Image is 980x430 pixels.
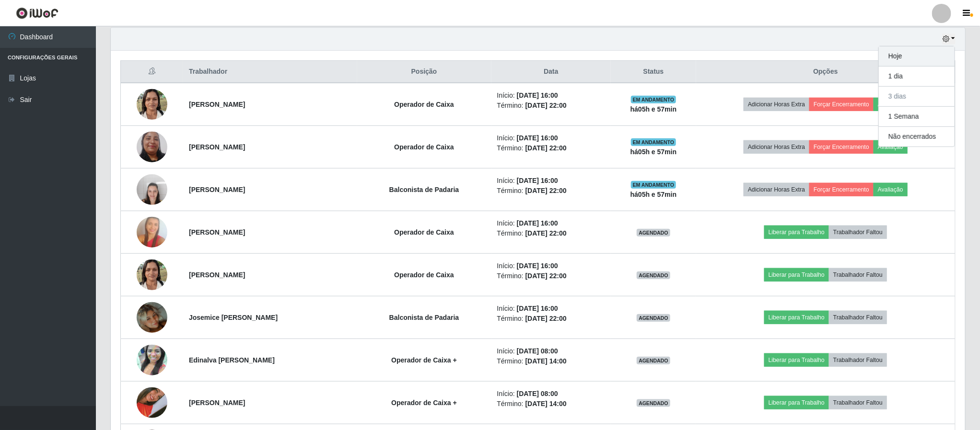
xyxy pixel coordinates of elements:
li: Término: [497,186,606,196]
button: 3 dias [879,87,955,107]
img: 1720809249319.jpeg [137,254,167,295]
time: [DATE] 16:00 [517,177,558,184]
button: Avaliação [874,140,908,154]
li: Início: [497,346,606,356]
li: Término: [497,314,606,324]
span: AGENDADO [637,272,670,279]
li: Início: [497,389,606,399]
img: 1650687338616.jpeg [137,333,167,387]
time: [DATE] 08:00 [517,390,558,397]
strong: [PERSON_NAME] [189,399,245,407]
time: [DATE] 16:00 [517,262,558,270]
button: Hoje [879,46,955,67]
button: Trabalhador Faltou [829,268,887,282]
img: 1732041144811.jpeg [137,375,167,430]
li: Início: [497,91,606,101]
time: [DATE] 22:00 [525,315,567,322]
li: Término: [497,356,606,366]
li: Início: [497,304,606,314]
button: Liberar para Trabalho [764,268,829,282]
span: EM ANDAMENTO [631,96,677,103]
button: Avaliação [874,183,908,196]
button: Liberar para Trabalho [764,226,829,239]
time: [DATE] 22:00 [525,102,567,109]
img: 1741955562946.jpeg [137,290,167,345]
button: Liberar para Trabalho [764,396,829,409]
th: Trabalhador [183,61,357,83]
strong: há 05 h e 57 min [630,191,677,198]
li: Início: [497,218,606,228]
button: 1 Semana [879,107,955,127]
strong: Operador de Caixa + [391,399,457,407]
span: EM ANDAMENTO [631,138,677,146]
img: 1720809249319.jpeg [137,84,167,124]
li: Término: [497,228,606,238]
img: 1655230904853.jpeg [137,169,167,210]
button: Liberar para Trabalho [764,311,829,324]
time: [DATE] 14:00 [525,400,567,407]
li: Término: [497,143,606,153]
li: Término: [497,271,606,281]
span: AGENDADO [637,229,670,237]
li: Início: [497,176,606,186]
button: Forçar Encerramento [809,98,874,111]
strong: Balconista de Padaria [389,314,459,321]
time: [DATE] 22:00 [525,229,567,237]
time: [DATE] 22:00 [525,187,567,194]
span: EM ANDAMENTO [631,181,677,189]
button: Não encerrados [879,127,955,147]
strong: Josemice [PERSON_NAME] [189,314,278,321]
button: Forçar Encerramento [809,183,874,196]
th: Data [491,61,611,83]
time: [DATE] 08:00 [517,347,558,355]
li: Término: [497,101,606,111]
strong: há 05 h e 57 min [630,148,677,156]
time: [DATE] 16:00 [517,305,558,312]
button: Trabalhador Faltou [829,311,887,324]
strong: Edinalva [PERSON_NAME] [189,356,275,364]
th: Opções [696,61,956,83]
time: [DATE] 16:00 [517,91,558,99]
strong: Operador de Caixa + [391,356,457,364]
img: CoreUI Logo [16,7,58,19]
strong: Operador de Caixa [394,271,454,279]
img: 1757236208541.jpeg [137,209,167,256]
li: Início: [497,133,606,143]
button: Adicionar Horas Extra [744,140,809,154]
button: Trabalhador Faltou [829,353,887,367]
li: Término: [497,399,606,409]
time: [DATE] 14:00 [525,357,567,365]
strong: Operador de Caixa [394,228,454,236]
span: AGENDADO [637,357,670,364]
button: Trabalhador Faltou [829,396,887,409]
li: Início: [497,261,606,271]
time: [DATE] 16:00 [517,134,558,142]
strong: [PERSON_NAME] [189,271,245,279]
time: [DATE] 16:00 [517,219,558,227]
button: Adicionar Horas Extra [744,183,809,196]
button: Avaliação [874,98,908,111]
img: 1701346720849.jpeg [137,114,167,179]
button: Liberar para Trabalho [764,353,829,367]
strong: [PERSON_NAME] [189,186,245,193]
button: Adicionar Horas Extra [744,98,809,111]
th: Status [611,61,696,83]
span: AGENDADO [637,314,670,322]
strong: Balconista de Padaria [389,186,459,193]
th: Posição [357,61,491,83]
button: 1 dia [879,67,955,87]
strong: há 05 h e 57 min [630,105,677,113]
strong: [PERSON_NAME] [189,228,245,236]
button: Forçar Encerramento [809,140,874,154]
time: [DATE] 22:00 [525,144,567,152]
strong: Operador de Caixa [394,143,454,151]
strong: Operador de Caixa [394,101,454,108]
span: AGENDADO [637,399,670,407]
button: Trabalhador Faltou [829,226,887,239]
strong: [PERSON_NAME] [189,143,245,151]
strong: [PERSON_NAME] [189,101,245,108]
time: [DATE] 22:00 [525,272,567,280]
